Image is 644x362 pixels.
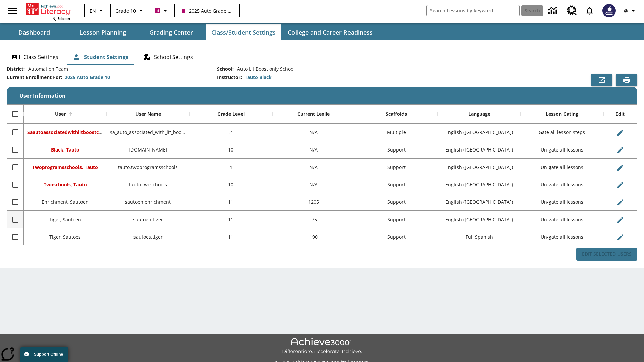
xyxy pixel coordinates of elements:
[7,49,64,65] button: Class Settings
[190,228,272,246] div: 11
[190,159,272,176] div: 4
[613,196,627,209] button: Edit User
[49,216,81,223] span: Tiger, Sautoen
[107,193,190,211] div: sautoen.enrichment
[90,7,96,14] span: EN
[427,5,519,16] input: search field
[138,24,205,40] button: Grading Center
[27,129,175,135] span: Saautoassociatedwithlitboostcl, Saautoassociatedwithlitboostcl
[67,49,134,65] button: Student Settings
[613,213,627,227] button: Edit User
[602,4,616,17] img: Avatar
[438,124,521,141] div: English (US)
[438,141,521,159] div: English (US)
[7,49,637,65] div: Class/Student Settings
[272,176,355,193] div: N/A
[49,234,81,240] span: Tiger, Sautoes
[190,124,272,141] div: 2
[34,352,63,357] span: Support Offline
[546,111,578,117] div: Lesson Gating
[468,111,490,117] div: Language
[521,141,603,159] div: Un-gate all lessons
[217,75,242,80] h2: Instructor :
[282,338,362,355] img: Achieve3000 Differentiate Accelerate Achieve
[115,7,136,14] span: Grade 10
[245,74,272,81] div: Tauto Black
[521,124,603,141] div: Gate all lesson steps
[563,2,581,20] a: Resource Center, Will open in new tab
[613,231,627,244] button: Edit User
[42,199,89,205] span: Enrichment, Sautoen
[616,74,637,86] button: Print Preview
[355,193,438,211] div: Support
[438,176,521,193] div: English (US)
[87,5,108,17] button: Language: EN, Select a language
[438,193,521,211] div: English (US)
[135,111,161,117] div: User Name
[190,193,272,211] div: 11
[217,66,234,72] h2: School :
[32,164,98,170] span: Twoprogramsschools, Tauto
[272,141,355,159] div: N/A
[598,2,620,19] button: Select a new avatar
[355,176,438,193] div: Support
[282,24,378,40] button: College and Career Readiness
[613,143,627,157] button: Edit User
[137,49,198,65] button: School Settings
[272,124,355,141] div: N/A
[156,6,159,15] span: B
[190,211,272,228] div: 11
[355,124,438,141] div: Multiple
[7,66,25,72] h2: District :
[613,126,627,139] button: Edit User
[615,111,625,117] div: Edit
[152,5,172,17] button: Boost Class color is violet red. Change class color
[217,111,245,117] div: Grade Level
[624,7,628,14] span: @
[355,141,438,159] div: Support
[521,159,603,176] div: Un-gate all lessons
[190,141,272,159] div: 10
[55,111,66,117] div: User
[107,124,190,141] div: sa_auto_associated_with_lit_boost_classes
[438,159,521,176] div: English (US)
[544,2,563,20] a: Data Center
[44,181,87,188] span: Twoschools, Tauto
[297,111,330,117] div: Current Lexile
[7,75,62,80] h2: Current Enrollment For :
[65,74,110,81] div: 2025 Auto Grade 10
[521,193,603,211] div: Un-gate all lessons
[1,24,68,40] button: Dashboard
[521,228,603,246] div: Un-gate all lessons
[521,211,603,228] div: Un-gate all lessons
[438,228,521,246] div: Full Spanish
[620,5,641,17] button: Profile/Settings
[113,5,148,17] button: Grade: Grade 10, Select a grade
[107,211,190,228] div: sautoen.tiger
[355,211,438,228] div: Support
[107,159,190,176] div: tauto.twoprogramsschools
[190,176,272,193] div: 10
[234,66,295,72] span: Auto Lit Boost only School
[591,74,612,86] button: Export to CSV
[438,211,521,228] div: English (US)
[613,161,627,174] button: Edit User
[355,228,438,246] div: Support
[7,66,637,261] div: User Information
[26,2,70,21] div: Home
[521,176,603,193] div: Un-gate all lessons
[206,24,281,40] button: Class/Student Settings
[272,193,355,211] div: 1205
[51,146,79,153] span: Black, Tauto
[386,111,407,117] div: Scaffolds
[25,66,68,72] span: Automation Team
[52,16,70,21] span: NJ Edition
[107,228,190,246] div: sautoes.tiger
[26,3,70,16] a: Home
[272,228,355,246] div: 190
[272,159,355,176] div: N/A
[355,159,438,176] div: Support
[3,1,22,21] button: Open side menu
[182,7,232,14] span: 2025 Auto Grade 10
[107,176,190,193] div: tauto.twoschools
